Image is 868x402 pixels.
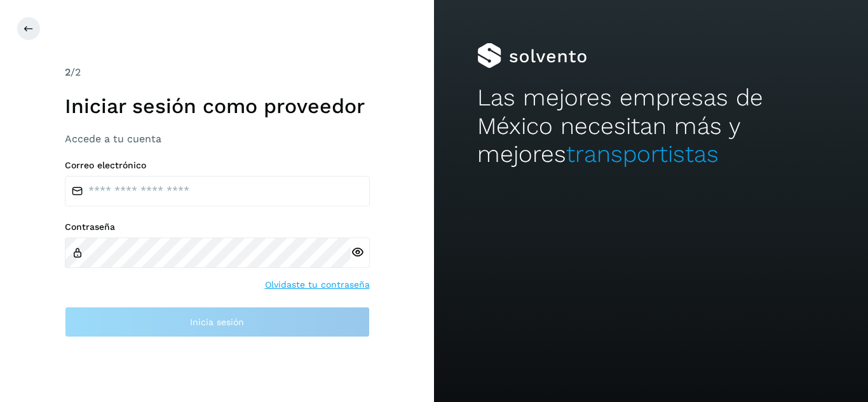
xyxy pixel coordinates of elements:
span: transportistas [566,140,719,168]
div: /2 [65,65,370,80]
button: Inicia sesión [65,307,370,337]
span: Inicia sesión [190,318,244,326]
h1: Iniciar sesión como proveedor [65,94,370,118]
h2: Las mejores empresas de México necesitan más y mejores [477,84,824,168]
h3: Accede a tu cuenta [65,133,370,145]
label: Contraseña [65,222,370,232]
span: 2 [65,66,71,78]
a: Olvidaste tu contraseña [265,278,370,291]
label: Correo electrónico [65,160,370,171]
